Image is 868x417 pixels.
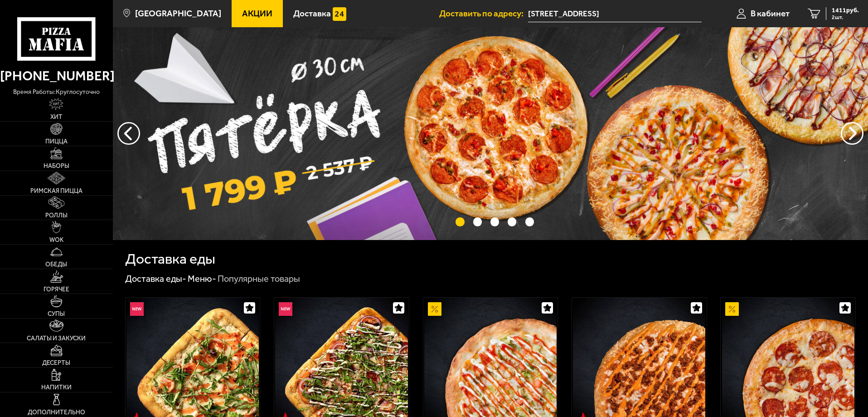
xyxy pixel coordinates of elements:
span: Акции [242,9,272,18]
button: следующий [117,122,140,145]
span: Наборы [44,163,69,169]
a: Меню- [188,273,216,284]
span: Римская пицца [30,188,82,194]
span: [GEOGRAPHIC_DATA] [135,9,221,18]
span: Пицца [45,138,68,145]
span: WOK [49,237,63,243]
button: точки переключения [456,217,464,226]
img: Новинка [279,302,292,316]
span: Супы [48,311,65,317]
span: проспект Будённого, 19к2 [528,5,702,22]
img: Новинка [130,302,144,316]
div: Популярные товары [218,273,300,285]
span: Обеды [45,261,67,268]
span: Десерты [42,360,70,366]
span: Горячее [44,286,69,293]
span: 1411 руб. [832,7,859,14]
span: В кабинет [751,9,790,18]
span: Доставка [293,9,331,18]
span: Доставить по адресу: [439,9,528,18]
button: точки переключения [525,217,534,226]
span: Дополнительно [28,409,85,416]
img: Акционный [725,302,739,316]
span: Салаты и закуски [27,335,86,342]
button: точки переключения [473,217,482,226]
span: Роллы [45,212,68,219]
button: точки переключения [508,217,516,226]
a: Доставка еды- [125,273,186,284]
img: Акционный [428,302,441,316]
span: Хит [50,114,63,120]
input: Ваш адрес доставки [528,5,702,22]
span: Напитки [41,384,72,391]
h1: Доставка еды [125,252,215,266]
button: точки переключения [490,217,499,226]
button: предыдущий [841,122,863,145]
img: 15daf4d41897b9f0e9f617042186c801.svg [333,7,346,21]
span: 2 шт. [832,15,859,20]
